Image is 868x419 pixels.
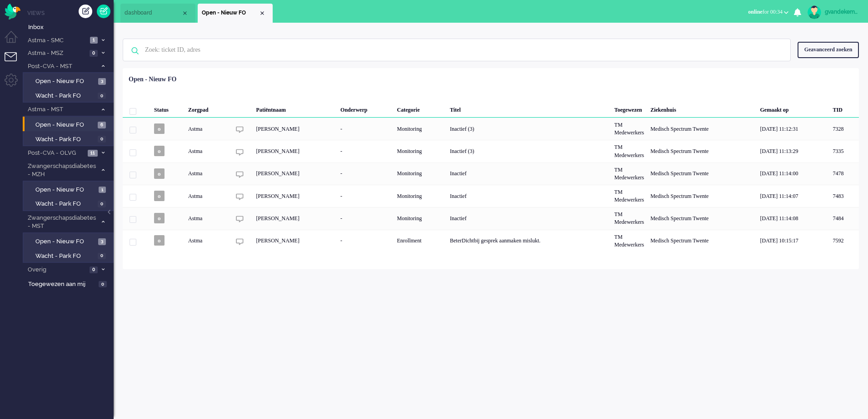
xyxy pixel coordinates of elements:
span: 3 [98,78,106,85]
div: [DATE] 11:12:31 [757,118,830,140]
span: Astma - MSZ [26,49,87,58]
span: o [154,146,165,156]
span: Open - Nieuw FO [35,237,96,246]
div: Ziekenhuis [647,99,757,118]
div: Medisch Spectrum Twente [647,140,757,162]
div: - [337,140,394,162]
div: BeterDichtbij gesprek aanmaken mislukt. [447,230,611,252]
a: Wacht - Park FO 0 [26,134,113,144]
div: TM Medewerkers [611,140,647,162]
div: 7484 [123,207,859,229]
img: ic_chat_grey.svg [236,148,244,156]
span: for 00:34 [748,9,783,15]
div: Patiëntnaam [253,99,338,118]
span: o [154,213,165,223]
a: Wacht - Park FO 0 [26,251,113,261]
img: ic_chat_grey.svg [236,171,244,178]
div: gvandekempe [825,7,859,16]
span: Open - Nieuw FO [202,9,259,17]
div: Categorie [394,99,447,118]
div: 7335 [123,140,859,162]
div: Enrollment [394,230,447,252]
div: Open - Nieuw FO [129,75,176,84]
div: Inactief (3) [447,140,611,162]
input: Zoek: ticket ID, adres [138,39,778,61]
div: Astma [185,118,230,140]
span: 1 [99,187,106,193]
div: Monitoring [394,118,447,140]
div: TID [830,99,859,118]
div: - [337,185,394,207]
div: Astma [185,185,230,207]
div: Monitoring [394,163,447,185]
a: Quick Ticket [97,5,110,18]
div: - [337,163,394,185]
div: Gemaakt op [757,99,830,118]
span: o [154,235,165,246]
span: Open - Nieuw FO [35,121,95,129]
span: Toegewezen aan mij [28,280,96,289]
span: online [748,9,762,15]
div: Medisch Spectrum Twente [647,163,757,185]
img: flow_omnibird.svg [5,4,20,20]
span: 6 [98,122,106,128]
div: Monitoring [394,207,447,229]
a: Open - Nieuw FO 1 [26,184,113,194]
img: avatar [808,5,821,19]
div: [PERSON_NAME] [253,140,338,162]
div: [PERSON_NAME] [253,118,338,140]
div: TM Medewerkers [611,163,647,185]
a: gvandekempe [806,5,859,19]
span: Post-CVA - MST [26,62,97,71]
div: TM Medewerkers [611,207,647,229]
span: Open - Nieuw FO [35,77,96,86]
span: 3 [98,238,106,245]
div: [DATE] 11:14:07 [757,185,830,207]
span: 1 [90,37,98,44]
div: 7484 [830,207,859,229]
div: [PERSON_NAME] [253,230,338,252]
span: Open - Nieuw FO [35,186,96,194]
div: [PERSON_NAME] [253,163,338,185]
div: Astma [185,230,230,252]
div: Toegewezen [611,99,647,118]
span: Astma - MST [26,105,97,114]
span: Inbox [28,23,114,32]
img: ic_chat_grey.svg [236,238,244,246]
div: Close tab [259,10,266,17]
span: 11 [88,150,98,157]
div: [DATE] 11:14:00 [757,163,830,185]
div: [PERSON_NAME] [253,207,338,229]
div: 7592 [830,230,859,252]
a: Open - Nieuw FO 3 [26,236,113,246]
div: 7483 [123,185,859,207]
span: Post-CVA - OLVG [26,149,85,158]
div: Monitoring [394,140,447,162]
span: Astma - SMC [26,36,87,45]
span: 0 [98,201,106,207]
a: Wacht - Park FO 0 [26,90,113,100]
span: 0 [98,253,106,260]
div: [DATE] 11:14:08 [757,207,830,229]
div: [DATE] 10:15:17 [757,230,830,252]
span: Overig [26,266,87,274]
div: TM Medewerkers [611,230,647,252]
div: Medisch Spectrum Twente [647,230,757,252]
li: Admin menu [5,74,25,94]
span: Wacht - Park FO [35,92,95,100]
div: Medisch Spectrum Twente [647,118,757,140]
div: 7478 [830,163,859,185]
a: Omnidesk [5,6,20,13]
span: o [154,191,165,201]
div: Astma [185,207,230,229]
span: 0 [98,93,106,99]
span: Zwangerschapsdiabetes - MZH [26,162,97,179]
li: onlinefor 00:34 [743,3,794,23]
span: 0 [90,266,98,273]
img: ic_chat_grey.svg [236,215,244,223]
div: Medisch Spectrum Twente [647,207,757,229]
div: Zorgpad [185,99,230,118]
span: o [154,123,165,134]
div: Inactief [447,163,611,185]
div: Geavanceerd zoeken [798,42,859,58]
